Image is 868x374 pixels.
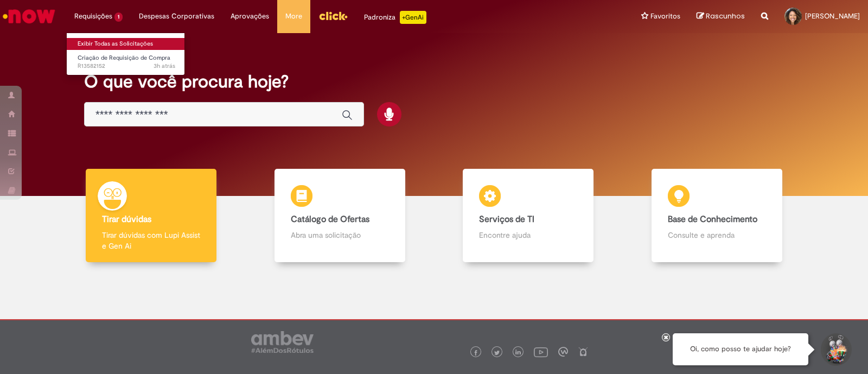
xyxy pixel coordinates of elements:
span: Requisições [74,11,112,22]
a: Exibir Todas as Solicitações [67,38,186,50]
img: logo_footer_linkedin.png [515,350,521,356]
img: ServiceNow [1,5,57,27]
a: Serviços de TI Encontre ajuda [434,169,623,263]
img: logo_footer_ambev_rotulo_gray.png [251,331,314,353]
h2: O que você procura hoje? [84,72,784,91]
a: Tirar dúvidas Tirar dúvidas com Lupi Assist e Gen Ai [57,169,246,263]
p: +GenAi [400,11,426,24]
a: Catálogo de Ofertas Abra uma solicitação [246,169,435,263]
div: Padroniza [364,11,426,24]
span: Criação de Requisição de Compra [78,54,170,62]
p: Encontre ajuda [479,230,577,240]
b: Catálogo de Ofertas [291,214,369,225]
span: 3h atrás [154,62,175,70]
a: Rascunhos [697,11,745,22]
button: Iniciar Conversa de Suporte [819,333,852,366]
span: Despesas Corporativas [139,11,214,22]
img: logo_footer_facebook.png [473,350,478,356]
b: Base de Conhecimento [668,214,757,225]
img: logo_footer_workplace.png [558,347,568,357]
p: Abra uma solicitação [291,230,389,240]
span: [PERSON_NAME] [805,11,860,21]
p: Tirar dúvidas com Lupi Assist e Gen Ai [102,230,200,251]
img: logo_footer_twitter.png [494,350,500,356]
time: 30/09/2025 15:03:34 [154,62,175,70]
span: 1 [114,12,123,22]
img: logo_footer_youtube.png [534,345,548,359]
span: More [285,11,302,22]
b: Serviços de TI [479,214,534,225]
img: logo_footer_naosei.png [578,347,588,357]
a: Aberto R13582152 : Criação de Requisição de Compra [67,52,186,72]
ul: Requisições [66,33,185,75]
span: Favoritos [650,11,680,22]
span: R13582152 [78,62,175,71]
span: Rascunhos [706,11,745,21]
div: Oi, como posso te ajudar hoje? [673,333,808,365]
a: Base de Conhecimento Consulte e aprenda [623,169,812,263]
p: Consulte e aprenda [668,230,766,240]
img: click_logo_yellow_360x200.png [318,8,348,24]
b: Tirar dúvidas [102,214,151,225]
span: Aprovações [231,11,269,22]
